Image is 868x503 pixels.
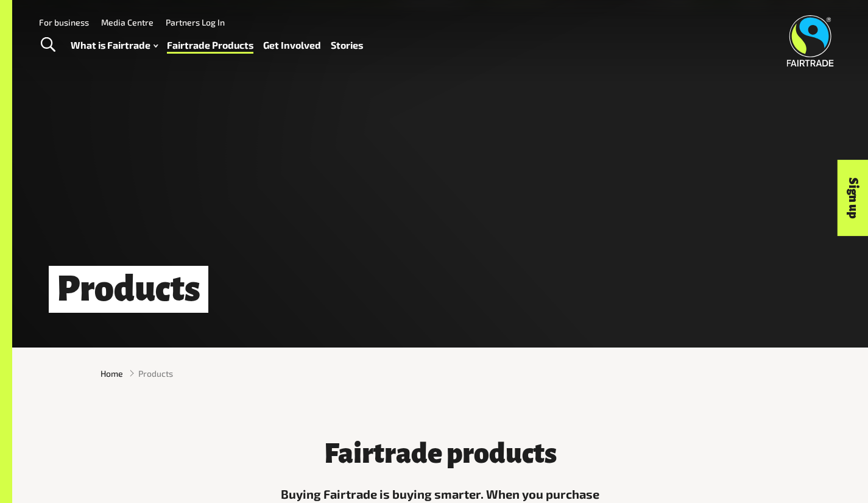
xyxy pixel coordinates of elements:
[331,37,363,54] a: Stories
[49,266,208,313] h1: Products
[274,439,607,469] h3: Fairtrade products
[263,37,321,54] a: Get Involved
[138,367,173,380] span: Products
[33,30,63,60] a: Toggle Search
[167,37,253,54] a: Fairtrade Products
[787,15,834,66] img: Fairtrade Australia New Zealand logo
[39,17,89,27] a: For business
[71,37,158,54] a: What is Fairtrade
[101,367,123,380] a: Home
[166,17,225,27] a: Partners Log In
[101,17,153,27] a: Media Centre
